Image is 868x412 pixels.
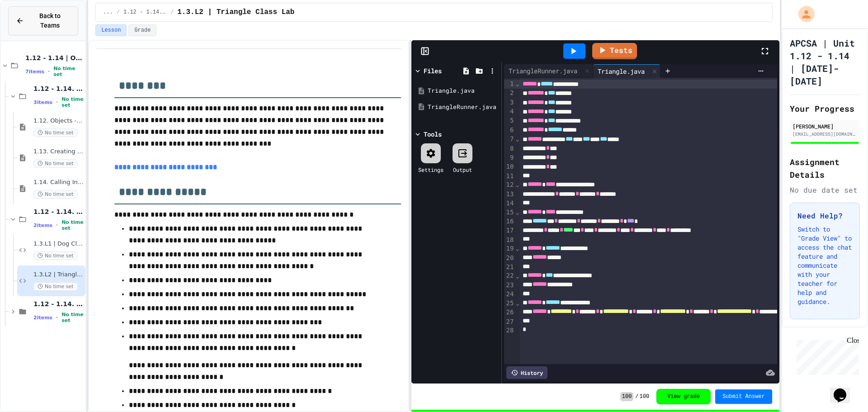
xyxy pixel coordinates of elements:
span: Fold line [515,181,519,188]
span: • [56,314,58,321]
span: 1.12 - 1.14. | Graded Labs [123,9,167,16]
div: 18 [504,236,515,245]
h2: Assignment Details [790,156,860,181]
div: [EMAIL_ADDRESS][DOMAIN_NAME] [793,131,857,137]
div: 7 [504,135,515,144]
button: Back to Teams [8,6,78,35]
span: 1.3.L2 | Triangle Class Lab [33,271,84,279]
span: 2 items [33,223,52,228]
span: No time set [53,66,84,77]
div: 25 [504,299,515,308]
div: 10 [504,162,515,171]
div: TriangleRunner.java [428,103,498,112]
div: Triangle.java [428,86,498,95]
div: Chat with us now!Close [4,4,62,57]
h1: APCSA | Unit 1.12 - 1.14 | [DATE]-[DATE] [790,37,860,87]
div: 20 [504,254,515,263]
div: 21 [504,263,515,272]
div: 8 [504,144,515,153]
div: 4 [504,107,515,116]
div: My Account [789,4,817,24]
span: 1.14. Calling Instance Methods [33,179,84,186]
div: TriangleRunner.java [504,66,582,76]
div: Settings [418,166,443,174]
span: 1.3.L1 | Dog Class Lab [33,240,84,248]
span: No time set [61,312,84,323]
span: 1.12 - 1.14. | Lessons and Notes [33,85,84,93]
span: Submit Answer [722,393,765,400]
span: 100 [640,393,650,400]
h3: Need Help? [797,210,852,221]
div: 1 [504,80,515,89]
span: • [56,99,58,106]
div: 6 [504,126,515,135]
div: 11 [504,172,515,181]
div: 15 [504,208,515,217]
div: 28 [504,326,515,335]
div: 13 [504,190,515,199]
span: Fold line [515,208,519,216]
div: Output [453,166,472,174]
span: 1.12 - 1.14 | Objects and Instances of Classes [25,54,84,62]
div: Tools [424,129,442,139]
div: Triangle.java [593,64,660,78]
div: 9 [504,153,515,162]
div: 24 [504,290,515,299]
span: 100 [620,392,634,401]
span: Fold line [515,272,519,279]
a: Tests [592,43,637,59]
div: 17 [504,226,515,235]
h2: Your Progress [790,102,860,115]
span: / [117,9,120,16]
div: History [506,366,547,379]
div: [PERSON_NAME] [793,122,857,130]
span: 1.13. Creating and Initializing Objects: Constructors [33,148,84,156]
span: 3 items [33,99,52,105]
span: No time set [33,190,78,199]
div: 5 [504,116,515,125]
span: 1.12. Objects - Instances of Classes [33,117,84,125]
span: No time set [33,282,78,291]
span: 1.3.L2 | Triangle Class Lab [177,7,294,18]
span: / [170,9,174,16]
span: Fold line [515,245,519,252]
button: Submit Answer [715,389,772,404]
div: 26 [504,308,515,317]
span: No time set [33,128,78,137]
span: 2 items [33,315,52,321]
iframe: chat widget [793,336,859,375]
button: View grade [656,389,711,404]
button: Grade [128,24,156,36]
div: Triangle.java [593,66,649,76]
div: 22 [504,271,515,280]
span: • [48,68,50,75]
div: 3 [504,98,515,107]
div: 23 [504,281,515,290]
span: No time set [61,219,84,231]
button: Lesson [95,24,127,36]
span: 1.12 - 1.14. | Graded Labs [33,208,84,216]
div: 19 [504,244,515,253]
div: 27 [504,317,515,327]
span: ... [103,9,113,16]
div: 14 [504,199,515,208]
div: No due date set [790,185,860,195]
span: 1.12 - 1.14. | Practice Labs [33,300,84,308]
p: Switch to "Grade View" to access the chat feature and communicate with your teacher for help and ... [797,225,852,306]
iframe: chat widget [830,376,859,403]
div: TriangleRunner.java [504,64,593,78]
span: Fold line [515,80,519,87]
span: / [635,393,638,400]
div: 12 [504,180,515,189]
span: • [56,222,58,229]
div: 2 [504,89,515,98]
span: Back to Teams [29,11,71,30]
span: No time set [33,251,78,260]
span: 7 items [25,69,44,75]
span: No time set [61,96,84,108]
span: Fold line [515,299,519,307]
div: Files [424,66,442,76]
span: No time set [33,159,78,168]
span: Fold line [515,135,519,142]
div: 16 [504,217,515,226]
